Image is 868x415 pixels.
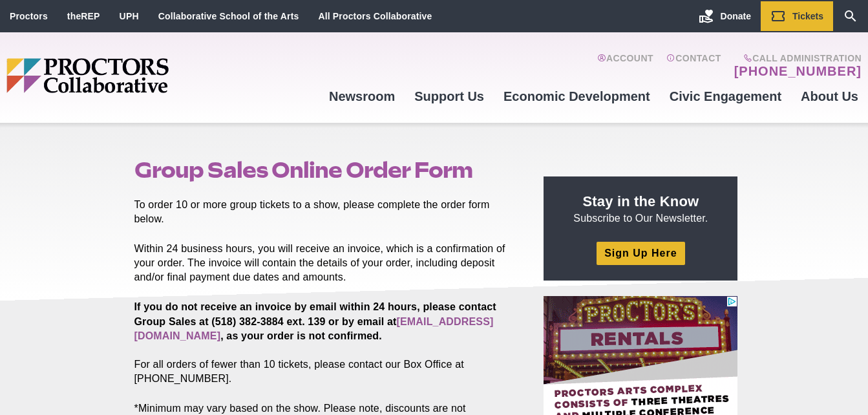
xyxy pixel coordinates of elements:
a: Economic Development [494,79,660,114]
a: Support Us [405,79,494,114]
a: UPH [120,11,139,21]
span: Call Administration [730,53,862,63]
a: Donate [689,1,761,31]
a: [PHONE_NUMBER] [734,63,862,79]
span: Donate [721,11,751,21]
p: For all orders of fewer than 10 tickets, please contact our Box Office at [PHONE_NUMBER]. [134,300,514,385]
a: theREP [67,11,100,21]
p: Within 24 business hours, you will receive an invoice, which is a confirmation of your order. The... [134,242,514,284]
p: Subscribe to Our Newsletter. [559,192,722,226]
img: Proctors logo [6,58,268,93]
a: Proctors [10,11,48,21]
a: Tickets [761,1,833,31]
a: Contact [666,53,721,79]
a: Civic Engagement [660,79,791,114]
a: Search [833,1,868,31]
a: [EMAIL_ADDRESS][DOMAIN_NAME] [134,316,494,341]
strong: If you do not receive an invoice by email within 24 hours, please contact Group Sales at (518) 38... [134,301,496,341]
a: Newsroom [319,79,405,114]
p: To order 10 or more group tickets to a show, please complete the order form below. [134,198,514,226]
span: Tickets [792,11,823,21]
strong: Stay in the Know [583,193,699,209]
a: About Us [791,79,868,114]
a: Collaborative School of the Arts [158,11,299,21]
a: Sign Up Here [597,242,684,264]
a: Account [597,53,653,79]
h1: Group Sales Online Order Form [134,158,514,182]
a: All Proctors Collaborative [318,11,432,21]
